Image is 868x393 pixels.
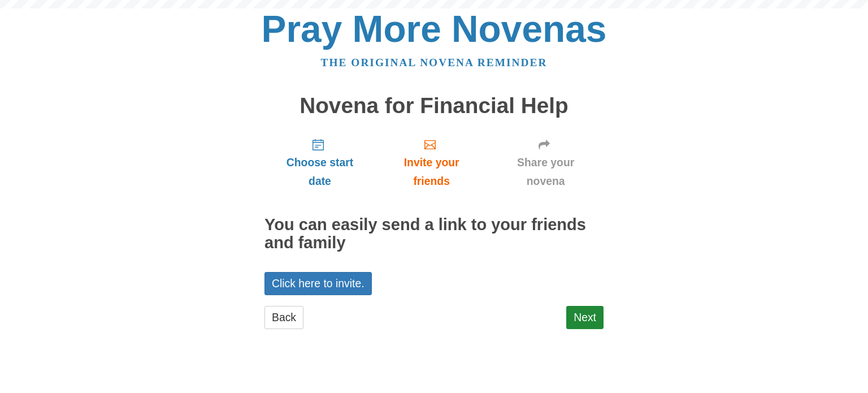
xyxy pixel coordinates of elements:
[264,216,604,252] h2: You can easily send a link to your friends and family
[276,153,364,191] span: Choose start date
[264,129,375,196] a: Choose start date
[264,272,372,295] a: Click here to invite.
[488,129,604,196] a: Share your novena
[375,129,488,196] a: Invite your friends
[321,57,548,68] a: The original novena reminder
[387,153,476,191] span: Invite your friends
[262,8,607,50] a: Pray More Novenas
[264,306,303,329] a: Back
[264,94,604,118] h1: Novena for Financial Help
[566,306,604,329] a: Next
[499,153,592,191] span: Share your novena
